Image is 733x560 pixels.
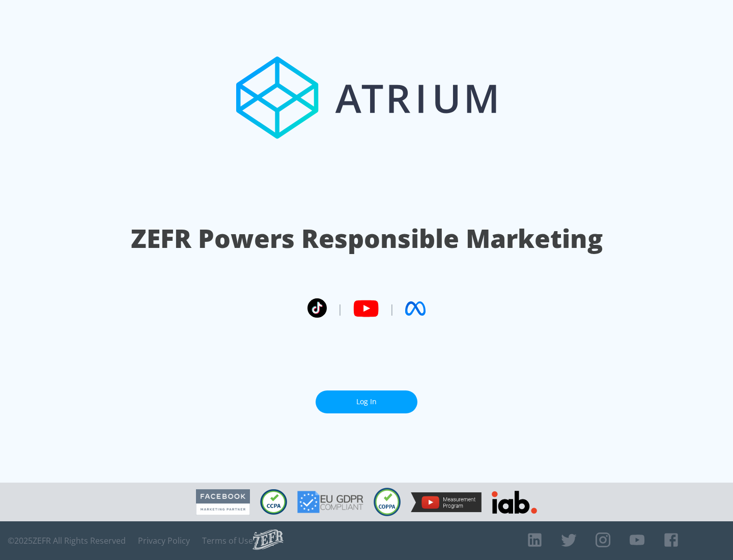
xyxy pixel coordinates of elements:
span: | [337,301,343,316]
a: Log In [316,390,417,413]
img: CCPA Compliant [260,489,287,515]
img: YouTube Measurement Program [411,492,482,512]
a: Terms of Use [202,536,253,546]
img: Facebook Marketing Partner [196,489,250,515]
img: GDPR Compliant [297,491,363,513]
img: COPPA Compliant [374,488,401,516]
a: Privacy Policy [138,536,190,546]
span: | [389,301,395,316]
span: © 2025 ZEFR All Rights Reserved [8,536,126,546]
h1: ZEFR Powers Responsible Marketing [131,221,603,256]
img: IAB [492,491,537,514]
